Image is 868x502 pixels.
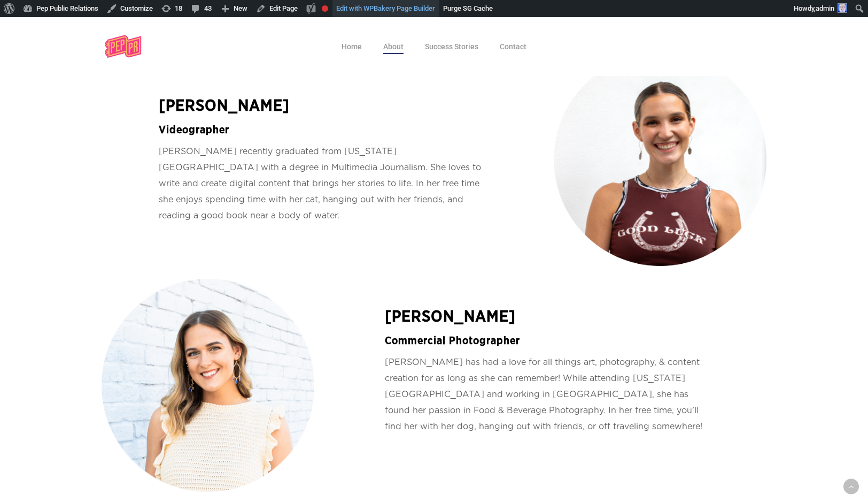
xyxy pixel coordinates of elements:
[328,306,766,328] h3: [PERSON_NAME]
[102,95,540,117] h3: [PERSON_NAME]
[328,332,766,350] h4: Commercial Photographer
[342,43,362,50] a: Home
[425,42,478,51] span: Success Stories
[500,43,526,50] a: Contact
[328,354,766,435] p: [PERSON_NAME] has had a love for all things art, photography, & content creation for as long as s...
[102,121,540,139] h4: Videographer
[383,43,404,50] a: About
[383,42,404,51] span: About
[816,4,834,12] span: admin
[500,42,526,51] span: Contact
[342,42,362,51] span: Home
[425,43,478,50] a: Success Stories
[102,143,540,224] p: [PERSON_NAME] recently graduated from [US_STATE][GEOGRAPHIC_DATA] with a degree in Multimedia Jou...
[322,5,328,12] div: Focus keyphrase not set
